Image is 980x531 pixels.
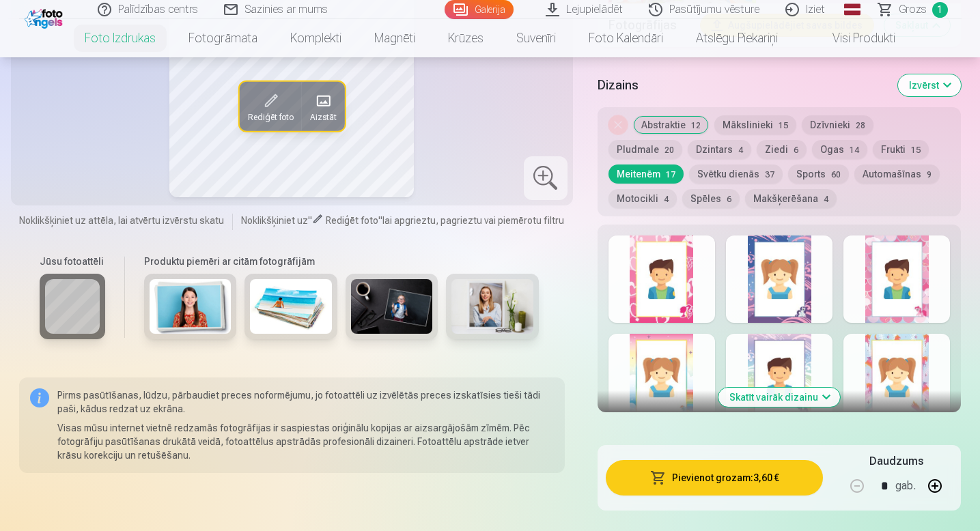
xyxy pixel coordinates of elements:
[274,19,358,57] a: Komplekti
[666,170,675,180] span: 17
[794,19,912,57] a: Visi produkti
[745,189,837,208] button: Makšķerēšana4
[239,81,301,130] button: Rediģēt foto
[608,189,677,208] button: Motocikli4
[309,111,336,122] span: Aizstāt
[757,140,807,159] button: Ziedi6
[788,164,849,184] button: Sports60
[831,170,841,180] span: 60
[598,76,888,95] h5: Dizains
[57,388,554,415] p: Pirms pasūtīšanas, lūdzu, pārbaudiet preces noformējumu, jo fotoattēli uz izvēlētās preces izskat...
[779,121,788,130] span: 15
[664,145,674,155] span: 20
[812,140,867,159] button: Ogas14
[911,145,921,155] span: 15
[898,74,961,96] button: Izvērst
[308,214,312,225] span: "
[738,145,743,155] span: 4
[714,115,796,134] button: Mākslinieki15
[25,5,66,29] img: /fa1
[172,19,274,57] a: Fotogrāmata
[139,254,544,268] h6: Produktu piemēri ar citām fotogrāfijām
[378,214,382,225] span: "
[824,195,828,204] span: 4
[19,213,224,227] span: Noklikšķiniet uz attēla, lai atvērtu izvērstu skatu
[688,140,751,159] button: Dzintars4
[57,420,554,461] p: Visas mūsu internet vietnē redzamās fotogrāfijas ir saspiestas oriģinālu kopijas ar aizsargājošām...
[664,195,669,204] span: 4
[572,19,680,57] a: Foto kalendāri
[326,214,378,225] span: Rediģēt foto
[927,170,932,180] span: 9
[932,2,948,18] span: 1
[608,140,682,159] button: Pludmale20
[854,164,940,184] button: Automašīnas9
[633,115,709,134] button: Abstraktie12
[432,19,500,57] a: Krūzes
[68,19,172,57] a: Foto izdrukas
[873,140,929,159] button: Frukti15
[856,121,865,130] span: 28
[869,453,923,470] h5: Daudzums
[382,214,564,225] span: lai apgrieztu, pagrieztu vai piemērotu filtru
[691,121,701,130] span: 12
[301,81,344,130] button: Aizstāt
[899,1,927,18] span: Grozs
[241,214,308,225] span: Noklikšķiniet uz
[794,145,798,155] span: 6
[850,145,859,155] span: 14
[689,164,783,184] button: Svētku dienās37
[682,189,740,208] button: Spēles6
[895,470,916,502] div: gab.
[718,388,840,407] button: Skatīt vairāk dizainu
[727,195,731,204] span: 6
[40,254,105,268] h6: Jūsu fotoattēli
[500,19,572,57] a: Suvenīri
[765,170,774,180] span: 37
[358,19,432,57] a: Magnēti
[608,164,684,184] button: Meitenēm17
[802,115,873,134] button: Dzīvnieki28
[247,111,293,122] span: Rediģēt foto
[606,460,824,496] button: Pievienot grozam:3,60 €
[680,19,794,57] a: Atslēgu piekariņi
